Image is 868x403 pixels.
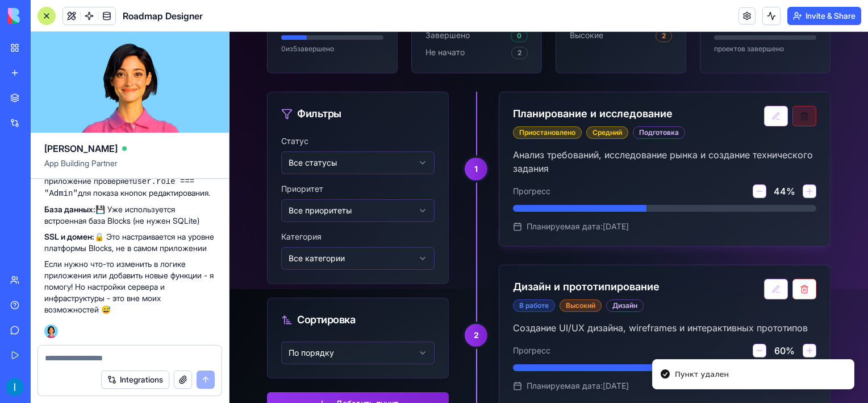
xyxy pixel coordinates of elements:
[44,324,58,338] img: Ella_00000_wcx2te.png
[283,313,321,324] span: Прогресс
[52,74,205,90] div: Фильтры
[282,15,298,27] div: 2
[44,158,215,178] span: App Building Partner
[44,231,215,254] p: 🔒 Это настраивается на уровне платформы Blocks, не в самом приложении
[283,268,325,280] div: В работе
[6,378,24,396] img: ACg8ocLirbDT_UlE4cJX8ezElGuY0drOgOR8bCPvamNoKKc5U_hz_Q=s96-c
[52,199,205,211] label: Категория
[541,312,569,326] span: 60 %
[44,142,118,155] span: [PERSON_NAME]
[787,7,861,25] button: Invite & Share
[283,154,321,165] span: Прогресс
[283,189,587,200] div: Планируемая дата: [DATE]
[44,204,215,227] p: 💾 Уже используется встроенная база Blocks (не нужен SQLite)
[123,9,203,23] span: Roadmap Designer
[52,280,205,296] div: Сортировка
[52,13,154,22] p: 0 из 5 завершено
[283,247,525,263] h3: Дизайн и прототипирование
[403,94,456,107] div: Подготовка
[245,131,248,143] div: 1
[196,15,235,27] span: Не начато
[37,360,219,383] button: Добавить пункт
[44,164,215,199] p: Роли назначаются через систему Blocks, а приложение проверяет для показа кнопок редактирования.
[44,258,215,315] p: Если нужно что-то изменить в логике приложения или добавить новые функции - я помогу! Но настройк...
[330,268,372,280] div: Высокий
[244,298,249,309] div: 2
[52,151,205,163] label: Приоритет
[283,348,587,360] div: Планируемая дата: [DATE]
[485,13,587,22] p: проектов завершено
[283,94,352,107] div: Приостановлено
[377,268,414,280] div: Дизайн
[44,232,94,241] strong: SSL и домен:
[8,8,78,24] img: logo
[541,153,569,166] span: 44 %
[44,204,95,214] strong: База данных:
[283,74,525,90] h3: Планирование и исследование
[445,337,499,348] div: Пункт удален
[283,116,587,143] p: Анализ требований, исследование рынка и создание технического задания
[283,289,587,303] p: Создание UI/UX дизайна, wireframes и интерактивных прототипов
[52,104,205,115] label: Статус
[101,371,169,389] button: Integrations
[357,94,399,107] div: Средний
